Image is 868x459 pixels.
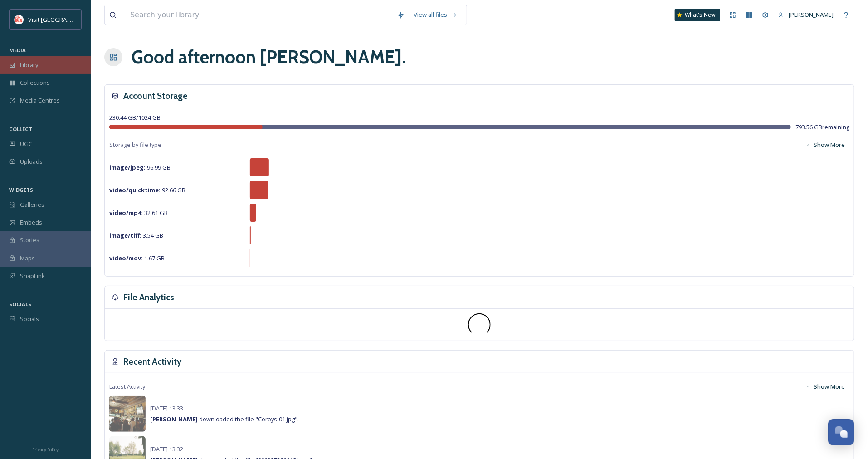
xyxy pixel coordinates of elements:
[20,236,39,244] span: Stories
[109,141,161,149] span: Storage by file type
[109,231,141,239] strong: image/tiff :
[109,186,161,194] strong: video/quicktime :
[109,382,145,391] span: Latest Activity
[150,415,198,423] strong: [PERSON_NAME]
[20,315,39,323] span: Socials
[20,272,45,280] span: SnapLink
[109,396,146,432] img: c238d6b3-d856-4998-91cf-274d971f2439.jpg
[32,447,59,453] span: Privacy Policy
[409,6,462,24] a: View all files
[109,163,146,171] strong: image/jpeg :
[801,136,849,154] button: Show More
[109,209,143,217] strong: video/mp4 :
[9,126,32,132] span: COLLECT
[20,200,44,209] span: Galleries
[123,355,181,368] h3: Recent Activity
[789,10,834,19] span: [PERSON_NAME]
[774,6,838,24] a: [PERSON_NAME]
[675,9,720,21] a: What's New
[28,15,98,24] span: Visit [GEOGRAPHIC_DATA]
[801,378,849,396] button: Show More
[109,254,143,262] strong: video/mov :
[20,140,32,148] span: UGC
[150,445,183,453] span: [DATE] 13:32
[20,218,42,227] span: Embeds
[126,5,393,25] input: Search your library
[20,61,38,69] span: Library
[20,78,50,87] span: Collections
[795,123,849,132] span: 793.56 GB remaining
[20,157,43,166] span: Uploads
[109,231,163,239] span: 3.54 GB
[9,301,31,308] span: SOCIALS
[109,186,185,194] span: 92.66 GB
[20,96,60,105] span: Media Centres
[109,113,161,122] span: 230.44 GB / 1024 GB
[20,254,35,263] span: Maps
[109,254,165,262] span: 1.67 GB
[9,47,26,54] span: MEDIA
[123,291,174,304] h3: File Analytics
[109,209,168,217] span: 32.61 GB
[32,444,59,454] a: Privacy Policy
[9,186,33,193] span: WIDGETS
[123,89,188,103] h3: Account Storage
[150,415,299,423] span: downloaded the file "Corbys-01.jpg".
[109,163,171,171] span: 96.99 GB
[828,419,854,445] button: Open Chat
[132,44,406,71] h1: Good afternoon [PERSON_NAME] .
[15,15,24,24] img: vsbm-stackedMISH_CMYKlogo2017.jpg
[150,404,183,412] span: [DATE] 13:33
